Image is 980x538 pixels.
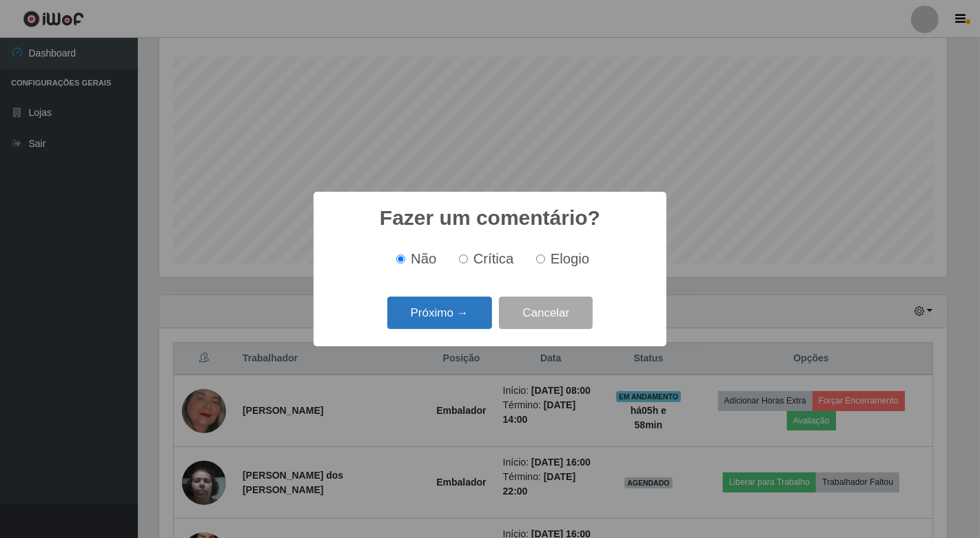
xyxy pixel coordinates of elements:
h2: Fazer um comentário? [380,206,600,230]
span: Crítica [473,251,514,266]
span: Elogio [551,251,589,266]
button: Próximo → [387,297,492,329]
input: Não [396,255,405,263]
input: Elogio [536,255,545,263]
input: Crítica [459,255,468,263]
button: Cancelar [499,297,593,329]
span: Não [411,251,436,266]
